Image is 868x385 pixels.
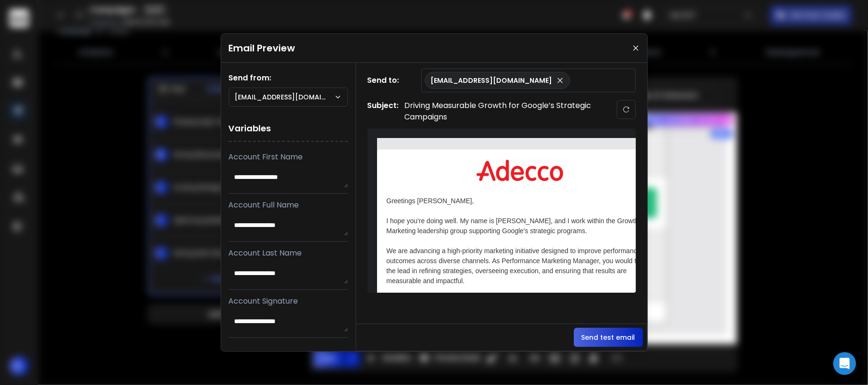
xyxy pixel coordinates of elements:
[833,352,856,375] div: Open Intercom Messenger
[574,328,643,347] button: Send test email
[431,76,552,85] p: [EMAIL_ADDRESS][DOMAIN_NAME]
[387,246,654,286] div: We are advancing a high-priority marketing initiative designed to improve performance outcomes ac...
[229,116,348,142] h1: Variables
[229,247,348,259] p: Account Last Name
[387,196,654,206] div: Greetings [PERSON_NAME],
[368,100,399,123] h1: Subject:
[229,151,348,163] p: Account First Name
[387,216,654,236] div: I hope you're doing well. My name is [PERSON_NAME], and I work within the Growth Marketing leader...
[405,100,595,123] p: Driving Measurable Growth for Google’s Strategic Campaigns
[235,92,334,102] p: [EMAIL_ADDRESS][DOMAIN_NAME]
[368,75,406,86] h1: Send to:
[229,72,348,84] h1: Send from:
[229,296,348,307] p: Account Signature
[229,41,296,55] h1: Email Preview
[229,199,348,211] p: Account Full Name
